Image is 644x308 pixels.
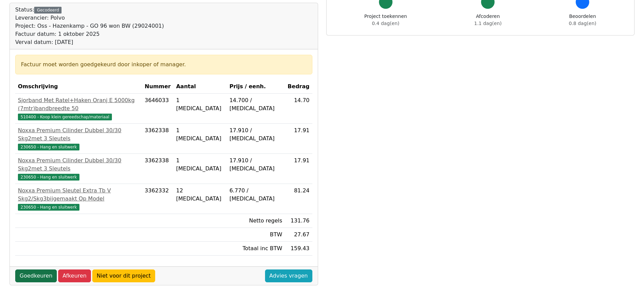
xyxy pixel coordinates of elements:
div: Factuur moet worden goedgekeurd door inkoper of manager. [21,61,307,69]
span: 0.8 dag(en) [569,21,596,26]
div: 12 [MEDICAL_DATA] [176,187,224,203]
td: 27.67 [285,228,312,242]
a: Sjorband Met Ratel+Haken Oranj E 5000kg (7mtr)bandbreedte 50510400 - Koop klein gereedschap/mater... [18,96,139,121]
td: 159.43 [285,242,312,256]
a: Advies vragen [265,269,312,282]
div: Project: Oss - Hazenkamp - GO 96 won BW (29024001) [15,22,164,30]
td: 3646033 [142,94,173,124]
div: Project toekennen [364,13,407,27]
td: 17.91 [285,154,312,184]
div: 14.700 / [MEDICAL_DATA] [230,96,282,113]
span: 230650 - Hang en sluitwerk [18,174,79,181]
td: 3362332 [142,184,173,214]
div: Leverancier: Polvo [15,14,164,22]
div: 17.910 / [MEDICAL_DATA] [230,157,282,173]
td: Totaal inc BTW [227,242,285,256]
div: Noxxa Premium Cilinder Dubbel 30/30 Skg2met 3 Sleutels [18,157,139,173]
td: 14.70 [285,94,312,124]
div: Status: [15,6,164,46]
span: 1.1 dag(en) [474,21,502,26]
a: Afkeuren [58,269,91,282]
div: Beoordelen [569,13,596,27]
div: 1 [MEDICAL_DATA] [176,126,224,143]
th: Prijs / eenh. [227,80,285,94]
a: Goedkeuren [15,269,57,282]
td: 17.91 [285,124,312,154]
div: 1 [MEDICAL_DATA] [176,157,224,173]
div: Noxxa Premium Cilinder Dubbel 30/30 Skg2met 3 Sleutels [18,126,139,143]
div: 6.770 / [MEDICAL_DATA] [230,187,282,203]
span: 0.4 dag(en) [372,21,399,26]
th: Omschrijving [15,80,142,94]
a: Niet voor dit project [92,269,155,282]
div: Noxxa Premium Sleutel Extra Tb V Skg2/Skg3bijgemaakt Op Model [18,187,139,203]
div: Afcoderen [474,13,502,27]
div: Gecodeerd [34,7,62,14]
span: 230650 - Hang en sluitwerk [18,144,79,150]
a: Noxxa Premium Cilinder Dubbel 30/30 Skg2met 3 Sleutels230650 - Hang en sluitwerk [18,157,139,181]
td: 131.76 [285,214,312,228]
div: Verval datum: [DATE] [15,38,164,46]
a: Noxxa Premium Cilinder Dubbel 30/30 Skg2met 3 Sleutels230650 - Hang en sluitwerk [18,126,139,151]
div: 17.910 / [MEDICAL_DATA] [230,126,282,143]
div: Factuur datum: 1 oktober 2025 [15,30,164,38]
th: Bedrag [285,80,312,94]
th: Nummer [142,80,173,94]
a: Noxxa Premium Sleutel Extra Tb V Skg2/Skg3bijgemaakt Op Model230650 - Hang en sluitwerk [18,187,139,211]
span: 230650 - Hang en sluitwerk [18,204,79,211]
th: Aantal [173,80,227,94]
span: 510400 - Koop klein gereedschap/materiaal [18,114,112,120]
td: BTW [227,228,285,242]
td: 3362338 [142,154,173,184]
div: Sjorband Met Ratel+Haken Oranj E 5000kg (7mtr)bandbreedte 50 [18,96,139,113]
div: 1 [MEDICAL_DATA] [176,96,224,113]
td: 3362338 [142,124,173,154]
td: Netto regels [227,214,285,228]
td: 81.24 [285,184,312,214]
